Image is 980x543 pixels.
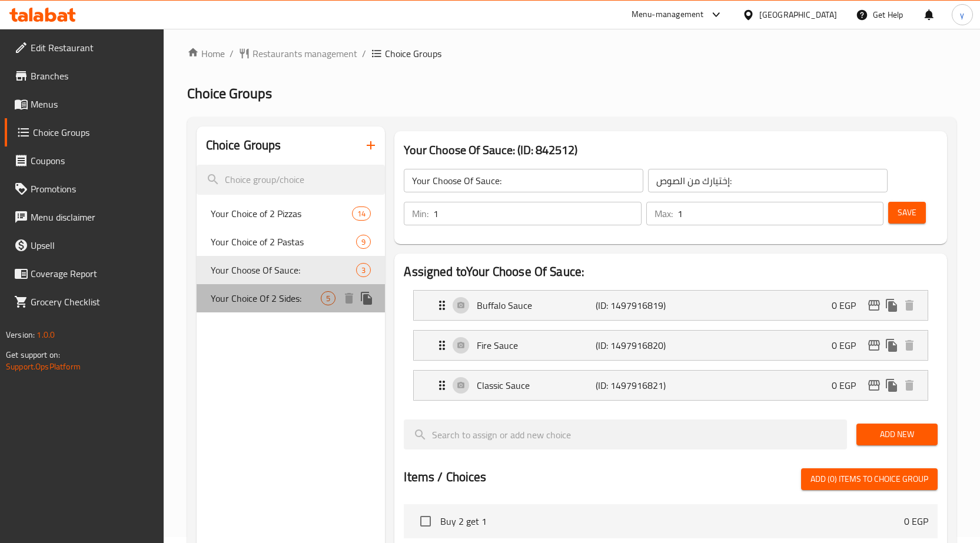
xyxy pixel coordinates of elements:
div: Menu-management [632,8,704,22]
a: Support.OpsPlatform [6,359,81,374]
a: Choice Groups [5,118,164,146]
a: Restaurants management [238,46,357,61]
li: / [362,46,366,61]
p: (ID: 1497916819) [596,298,675,312]
button: duplicate [883,337,901,354]
span: Your Choice of 2 Pizzas [211,206,353,221]
a: Promotions [5,175,164,203]
p: 0 EGP [832,338,865,352]
span: Upsell [31,238,154,252]
input: search [197,165,386,195]
button: Add (0) items to choice group [801,468,938,490]
p: 0 EGP [832,378,865,392]
span: 5 [321,293,335,304]
div: Expand [414,331,928,360]
p: Max: [655,206,673,221]
button: duplicate [883,297,901,314]
a: Edit Restaurant [5,34,164,62]
span: 9 [357,236,370,248]
button: delete [901,377,918,394]
span: Edit Restaurant [31,41,154,55]
span: Add (0) items to choice group [810,472,928,487]
p: Min: [412,206,428,221]
span: Select choice [413,509,438,534]
h2: Items / Choices [404,468,486,486]
span: Branches [31,69,154,83]
span: Choice Groups [33,125,154,139]
input: search [404,419,847,449]
a: Coupons [5,146,164,175]
span: Promotions [31,182,154,196]
a: Menus [5,90,164,118]
p: Fire Sauce [477,338,596,352]
span: Grocery Checklist [31,295,154,309]
div: Your Choice of 2 Pizzas14 [197,199,386,228]
h2: Assigned to Your Choose Of Sauce: [404,263,938,281]
a: Home [187,46,225,61]
div: Your Choice of 2 Pastas9 [197,228,386,256]
span: Menu disclaimer [31,210,154,224]
div: [GEOGRAPHIC_DATA] [759,8,837,21]
p: Buffalo Sauce [477,298,596,312]
span: Buy 2 get 1 [440,514,904,528]
span: Choice Groups [385,46,441,61]
div: Your Choice Of 2 Sides:5deleteduplicate [197,284,386,312]
a: Menu disclaimer [5,203,164,231]
span: Your Choice of 2 Pastas [211,235,357,249]
span: Choice Groups [187,80,272,106]
div: Choices [356,263,371,277]
button: duplicate [358,289,376,307]
div: Expand [414,371,928,400]
button: delete [901,297,918,314]
span: y [960,8,964,21]
p: 0 EGP [904,514,928,528]
button: delete [340,289,358,307]
a: Grocery Checklist [5,288,164,316]
span: Coverage Report [31,266,154,281]
span: Your Choice Of 2 Sides: [211,291,321,305]
p: (ID: 1497916820) [596,338,675,352]
a: Coverage Report [5,259,164,288]
li: Expand [404,365,938,405]
span: Get support on: [6,347,60,362]
p: (ID: 1497916821) [596,378,675,392]
h3: Your Choose Of Sauce: (ID: 842512) [404,141,938,159]
span: Menus [31,97,154,111]
span: Coupons [31,154,154,168]
button: edit [865,377,883,394]
div: Your Choose Of Sauce:3 [197,256,386,284]
div: Expand [414,291,928,320]
button: edit [865,297,883,314]
span: Restaurants management [253,46,357,61]
button: delete [901,337,918,354]
li: / [230,46,234,61]
a: Branches [5,62,164,90]
button: edit [865,337,883,354]
button: Save [888,202,926,224]
li: Expand [404,285,938,325]
li: Expand [404,325,938,365]
nav: breadcrumb [187,46,956,61]
span: 1.0.0 [36,327,55,342]
button: Add New [856,424,938,445]
a: Upsell [5,231,164,259]
p: 0 EGP [832,298,865,312]
p: Classic Sauce [477,378,596,392]
span: Save [898,205,916,220]
h2: Choice Groups [206,136,281,154]
button: duplicate [883,377,901,394]
span: 3 [357,265,370,276]
span: 14 [353,208,370,219]
span: Version: [6,327,35,342]
span: Your Choose Of Sauce: [211,263,357,277]
span: Add New [866,427,928,442]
